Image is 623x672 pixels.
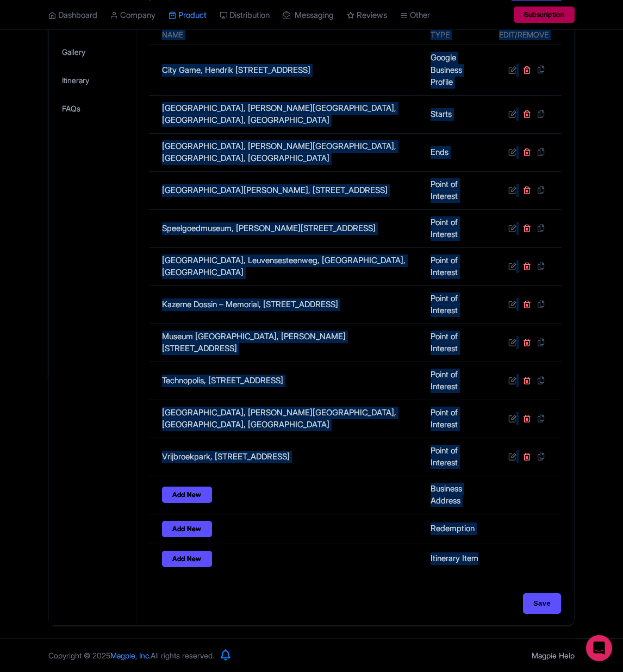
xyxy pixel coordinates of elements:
[424,438,493,476] td: Point of Interest
[424,362,493,400] td: Point of Interest
[424,400,493,438] td: Point of Interest
[424,476,493,514] td: Business Address
[149,438,424,476] td: Vrijbroekpark, [STREET_ADDRESS]
[162,551,212,567] a: Add New
[149,285,424,323] td: Kazerne Dossin – Memorial, [STREET_ADDRESS]
[149,133,424,171] td: [GEOGRAPHIC_DATA], [PERSON_NAME][GEOGRAPHIC_DATA], [GEOGRAPHIC_DATA], [GEOGRAPHIC_DATA]
[149,362,424,400] td: Technopolis, [STREET_ADDRESS]
[149,247,424,285] td: [GEOGRAPHIC_DATA], Leuvensesteenweg, [GEOGRAPHIC_DATA], [GEOGRAPHIC_DATA]
[523,593,561,614] input: Save
[424,247,493,285] td: Point of Interest
[149,400,424,438] td: [GEOGRAPHIC_DATA], [PERSON_NAME][GEOGRAPHIC_DATA], [GEOGRAPHIC_DATA], [GEOGRAPHIC_DATA]
[51,68,134,92] a: Itinerary
[532,651,575,660] a: Magpie Help
[110,651,151,660] span: Magpie, Inc.
[424,209,493,247] td: Point of Interest
[162,521,212,537] a: Add New
[162,487,212,503] a: Add New
[424,133,493,171] td: Ends
[424,171,493,209] td: Point of Interest
[586,635,612,661] div: Open Intercom Messenger
[51,40,134,64] a: Gallery
[424,45,493,96] td: Google Business Profile
[424,95,493,133] td: Starts
[149,323,424,362] td: Museum [GEOGRAPHIC_DATA], [PERSON_NAME][STREET_ADDRESS]
[149,45,424,96] td: City Game, Hendrik [STREET_ADDRESS]
[42,650,221,661] div: Copyright © 2025 All rights reserved.
[149,95,424,133] td: [GEOGRAPHIC_DATA], [PERSON_NAME][GEOGRAPHIC_DATA], [GEOGRAPHIC_DATA], [GEOGRAPHIC_DATA]
[149,171,424,209] td: [GEOGRAPHIC_DATA][PERSON_NAME], [STREET_ADDRESS]
[424,323,493,362] td: Point of Interest
[514,7,575,23] a: Subscription
[424,285,493,323] td: Point of Interest
[149,209,424,247] td: Speelgoedmuseum, [PERSON_NAME][STREET_ADDRESS]
[51,96,134,121] a: FAQs
[424,544,493,574] td: Itinerary Item
[424,514,493,544] td: Redemption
